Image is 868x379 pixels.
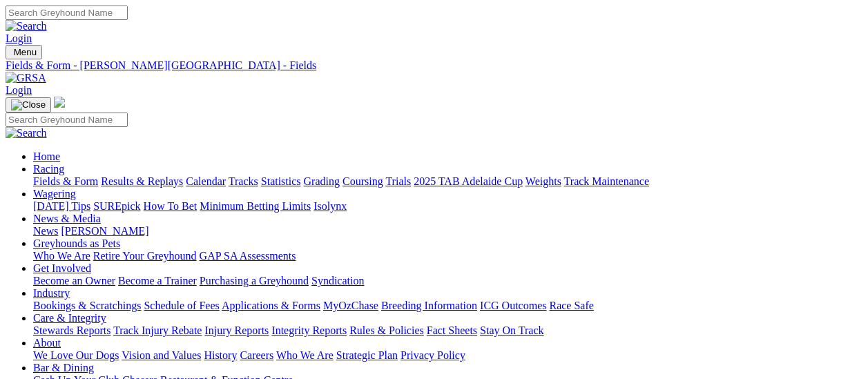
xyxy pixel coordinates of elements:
a: Statistics [261,175,301,187]
a: Get Involved [33,262,91,274]
a: Care & Integrity [33,312,106,324]
a: Injury Reports [204,324,269,336]
a: Calendar [186,175,226,187]
a: Who We Are [276,349,334,361]
input: Search [6,113,128,127]
a: History [204,349,237,361]
a: Results & Replays [101,175,183,187]
a: News & Media [33,213,101,224]
div: About [33,349,862,362]
a: Track Injury Rebate [113,324,202,336]
a: Fields & Form [33,175,98,187]
a: ICG Outcomes [480,300,546,311]
a: MyOzChase [323,300,378,311]
a: Trials [385,175,411,187]
a: Stewards Reports [33,324,110,336]
img: Search [6,20,47,32]
button: Toggle navigation [6,45,42,59]
a: Weights [525,175,561,187]
a: Vision and Values [122,349,201,361]
a: Grading [304,175,340,187]
a: Bar & Dining [33,362,94,373]
a: Integrity Reports [271,324,347,336]
a: Home [33,150,60,162]
a: Isolynx [314,200,347,212]
a: Login [6,84,32,96]
a: Coursing [343,175,383,187]
a: Privacy Policy [401,349,465,361]
div: Greyhounds as Pets [33,250,862,262]
a: Purchasing a Greyhound [200,275,309,286]
a: Fields & Form - [PERSON_NAME][GEOGRAPHIC_DATA] - Fields [6,59,862,72]
a: Syndication [311,275,364,286]
a: [PERSON_NAME] [61,225,148,237]
a: Become a Trainer [118,275,197,286]
img: GRSA [6,72,46,84]
div: Racing [33,175,862,188]
a: [DATE] Tips [33,200,90,212]
a: Careers [240,349,273,361]
a: Strategic Plan [336,349,398,361]
div: Industry [33,300,862,312]
a: Track Maintenance [564,175,649,187]
a: Racing [33,163,64,175]
div: Get Involved [33,275,862,287]
a: News [33,225,58,237]
a: Schedule of Fees [144,300,219,311]
a: Breeding Information [381,300,477,311]
div: Care & Integrity [33,324,862,337]
a: About [33,337,61,349]
input: Search [6,6,128,20]
a: Who We Are [33,250,90,262]
a: We Love Our Dogs [33,349,119,361]
a: How To Bet [144,200,197,212]
a: Minimum Betting Limits [200,200,311,212]
button: Toggle navigation [6,97,51,113]
a: Tracks [229,175,258,187]
span: Menu [14,47,37,57]
a: Stay On Track [480,324,543,336]
a: Applications & Forms [222,300,320,311]
a: Industry [33,287,70,299]
a: Race Safe [549,300,593,311]
a: Wagering [33,188,76,200]
a: Retire Your Greyhound [93,250,197,262]
img: Close [11,99,46,110]
a: GAP SA Assessments [200,250,296,262]
a: SUREpick [93,200,140,212]
div: News & Media [33,225,862,237]
img: logo-grsa-white.png [54,97,65,108]
a: Fact Sheets [427,324,477,336]
a: Bookings & Scratchings [33,300,141,311]
a: Greyhounds as Pets [33,237,120,249]
div: Wagering [33,200,862,213]
a: Login [6,32,32,44]
a: Become an Owner [33,275,115,286]
img: Search [6,127,47,139]
a: Rules & Policies [349,324,424,336]
a: 2025 TAB Adelaide Cup [414,175,523,187]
